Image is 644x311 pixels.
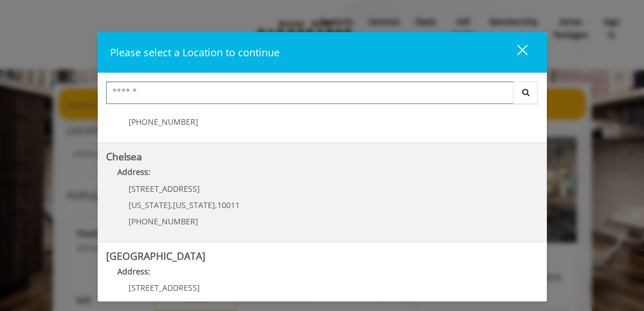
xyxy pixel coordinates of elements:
b: Chelsea [106,150,142,163]
span: [US_STATE] [129,200,171,210]
span: , [215,200,217,210]
span: [PHONE_NUMBER] [129,216,198,227]
i: Search button [519,88,532,96]
div: close dialog [504,44,527,61]
b: [GEOGRAPHIC_DATA] [106,249,205,263]
div: Center Select [106,82,538,110]
button: close dialog [496,40,535,64]
span: , [171,200,173,210]
b: Address: [117,166,150,177]
span: [US_STATE] [173,200,215,210]
input: Search Center [106,82,514,104]
span: Please select a Location to continue [110,46,280,59]
span: 10011 [217,200,240,210]
span: [PHONE_NUMBER] [129,116,198,127]
b: Address: [117,266,150,277]
span: [STREET_ADDRESS] [129,282,200,293]
span: [STREET_ADDRESS] [129,183,200,194]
